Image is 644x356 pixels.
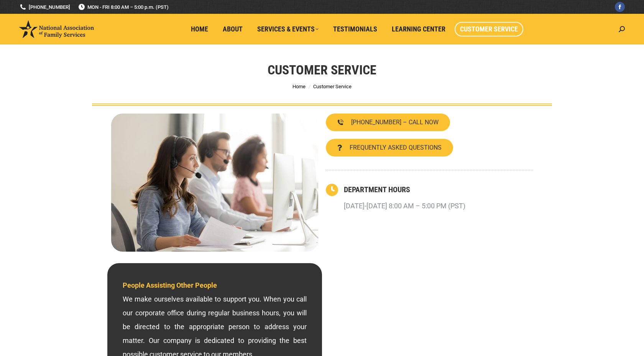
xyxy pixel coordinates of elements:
img: Contact National Association of Family Services [111,114,318,252]
a: Learning Center [386,22,451,36]
a: DEPARTMENT HOURS [344,185,410,194]
a: [PHONE_NUMBER] – CALL NOW [326,114,450,131]
img: National Association of Family Services [19,20,94,38]
span: About [223,25,243,33]
a: About [217,22,248,36]
span: [PHONE_NUMBER] – CALL NOW [351,119,439,125]
a: Home [292,84,306,89]
a: [PHONE_NUMBER] [19,3,70,11]
a: Customer Service [455,22,523,36]
p: [DATE]-[DATE] 8:00 AM – 5:00 PM (PST) [344,199,465,213]
span: FREQUENTLY ASKED QUESTIONS [350,145,442,151]
span: Services & Events [257,25,319,33]
span: People Assisting Other People [123,281,217,289]
span: MON - FRI 8:00 AM – 5:00 p.m. (PST) [78,3,169,11]
a: Home [186,22,214,36]
span: Testimonials [333,25,377,33]
span: Customer Service [460,25,518,33]
h1: Customer Service [268,61,376,78]
span: Learning Center [392,25,445,33]
a: FREQUENTLY ASKED QUESTIONS [326,139,453,157]
span: Home [191,25,208,33]
span: Customer Service [313,84,352,89]
a: Testimonials [328,22,383,36]
a: Facebook page opens in new window [615,2,625,12]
